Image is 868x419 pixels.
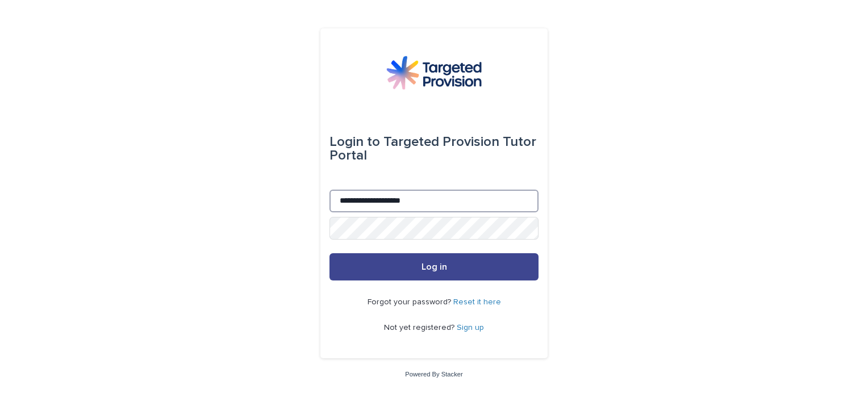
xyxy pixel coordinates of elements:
button: Log in [329,253,539,280]
span: Forgot your password? [368,298,453,306]
span: Login to [329,135,380,149]
img: M5nRWzHhSzIhMunXDL62 [386,56,482,90]
a: Sign up [457,324,484,332]
div: Targeted Provision Tutor Portal [329,126,539,171]
span: Log in [422,262,447,271]
a: Reset it here [453,298,501,306]
a: Powered By Stacker [405,371,462,378]
span: Not yet registered? [384,324,457,332]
